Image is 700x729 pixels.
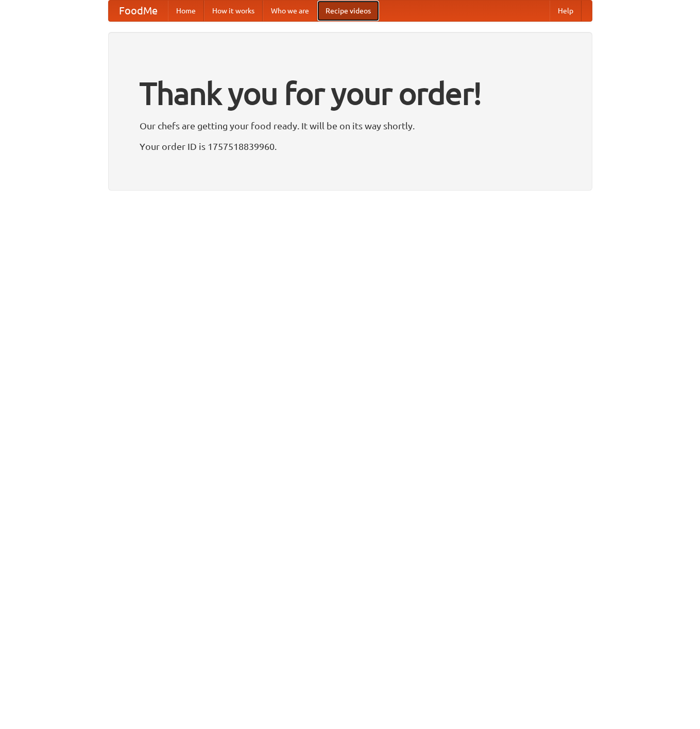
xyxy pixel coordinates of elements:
[204,1,263,21] a: How it works
[317,1,379,21] a: Recipe videos
[263,1,317,21] a: Who we are
[550,1,582,21] a: Help
[140,118,561,133] p: Our chefs are getting your food ready. It will be on its way shortly.
[168,1,204,21] a: Home
[140,139,561,154] p: Your order ID is 1757518839960.
[140,69,561,118] h1: Thank you for your order!
[109,1,168,21] a: FoodMe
